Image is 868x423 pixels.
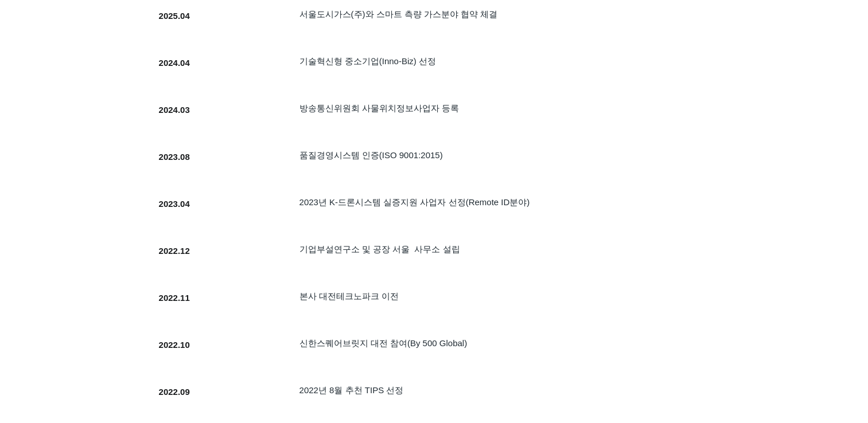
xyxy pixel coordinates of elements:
span: 기업부설연구소 및 공장 서울 사무소 설립 [299,244,460,254]
span: 2022.09 [159,387,190,397]
span: 2022.10 [159,340,190,350]
span: 서울도시가스(주)와 스마트 측량 가스분야 협약 체결 [299,9,498,19]
span: ​품질경영시스템 인증(ISO 9001:2015) [299,150,443,160]
span: ​기술혁신형 중소기업(Inno-Biz) 선정 [299,56,436,66]
span: 2023.08 [159,152,190,162]
span: 신한스퀘어브릿지 대전 참여(By 500 Global) [299,338,468,348]
iframe: Wix Chat [736,374,868,423]
span: 2022.12 [159,246,190,256]
span: 본사 대전테크노파크 이전 [299,291,399,301]
span: 2022년 8월 추천 TIPS 선정 [299,385,404,395]
span: 2025.04 [159,11,190,21]
span: 2023년 K-드론시스템 실증지원 사업자 선정(Remote ID분야) [299,197,530,207]
span: 2024.04 [159,58,190,68]
span: 2022.11 [159,293,190,303]
span: 2023.04 [159,199,190,209]
span: 방송통신위원회 사물위치정보사업자 등록 [299,103,459,113]
span: 2024.03 [159,105,190,115]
